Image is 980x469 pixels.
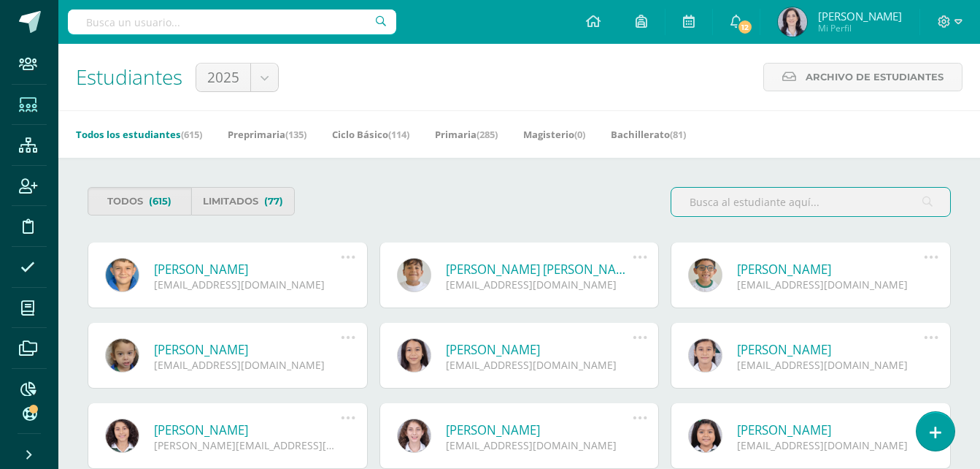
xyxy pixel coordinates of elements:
[388,128,409,141] span: (114)
[88,187,191,216] a: Todos(615)
[446,261,633,278] a: [PERSON_NAME] [PERSON_NAME]
[149,188,171,215] span: (615)
[154,261,342,278] a: [PERSON_NAME]
[446,358,633,372] div: [EMAIL_ADDRESS][DOMAIN_NAME]
[207,64,239,91] span: 2025
[806,64,944,91] span: Archivo de Estudiantes
[191,187,295,216] a: Limitados(77)
[611,123,686,146] a: Bachillerato(81)
[670,128,686,141] span: (81)
[737,261,925,278] a: [PERSON_NAME]
[737,341,925,358] a: [PERSON_NAME]
[68,9,396,34] input: Busca un usuario...
[285,128,306,141] span: (135)
[181,128,202,141] span: (615)
[76,63,182,91] span: Estudiantes
[737,438,925,452] div: [EMAIL_ADDRESS][DOMAIN_NAME]
[778,7,807,37] img: faf0bab6e27341b3f550fe6c3ec26548.png
[154,422,342,438] a: [PERSON_NAME]
[228,123,306,146] a: Preprimaria(135)
[154,358,342,372] div: [EMAIL_ADDRESS][DOMAIN_NAME]
[737,358,925,372] div: [EMAIL_ADDRESS][DOMAIN_NAME]
[154,438,342,452] div: [PERSON_NAME][EMAIL_ADDRESS][DOMAIN_NAME]
[154,278,342,291] div: [EMAIL_ADDRESS][DOMAIN_NAME]
[671,188,950,216] input: Busca al estudiante aquí...
[737,278,925,291] div: [EMAIL_ADDRESS][DOMAIN_NAME]
[818,9,902,23] span: [PERSON_NAME]
[264,188,283,215] span: (77)
[446,438,633,452] div: [EMAIL_ADDRESS][DOMAIN_NAME]
[818,22,902,34] span: Mi Perfil
[574,128,585,141] span: (0)
[763,63,962,91] a: Archivo de Estudiantes
[76,123,202,146] a: Todos los estudiantes(615)
[435,123,498,146] a: Primaria(285)
[736,19,752,35] span: 12
[477,128,498,141] span: (285)
[523,123,585,146] a: Magisterio(0)
[446,422,633,438] a: [PERSON_NAME]
[196,64,278,91] a: 2025
[737,422,925,438] a: [PERSON_NAME]
[154,341,342,358] a: [PERSON_NAME]
[332,123,409,146] a: Ciclo Básico(114)
[446,341,633,358] a: [PERSON_NAME]
[446,278,633,291] div: [EMAIL_ADDRESS][DOMAIN_NAME]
